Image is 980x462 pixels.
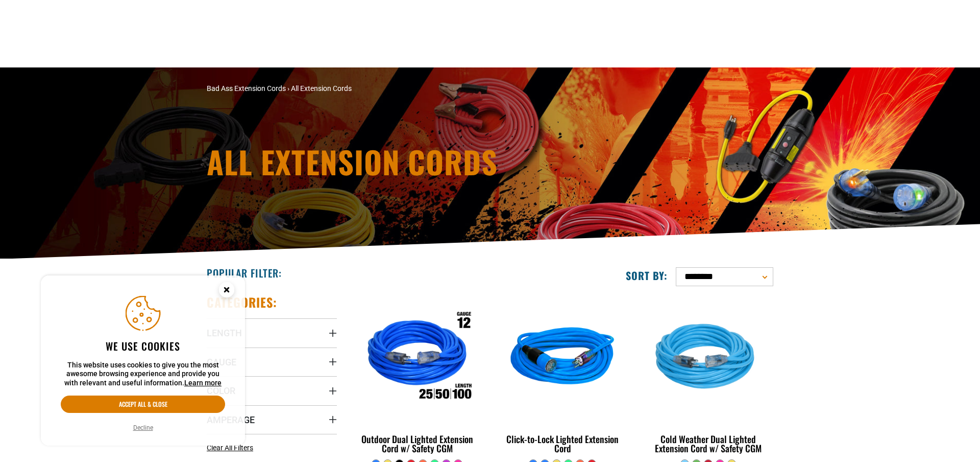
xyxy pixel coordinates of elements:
[644,299,772,417] img: Light Blue
[207,318,337,347] summary: Length
[643,434,773,453] div: Cold Weather Dual Lighted Extension Cord w/ Safety CGM
[41,275,245,446] aside: Cookie Consent
[352,434,482,453] div: Outdoor Dual Lighted Extension Cord w/ Safety CGM
[207,444,253,452] span: Clear All Filters
[207,146,579,177] h1: All Extension Cords
[287,84,289,93] span: ›
[352,294,482,459] a: Outdoor Dual Lighted Extension Cord w/ Safety CGM Outdoor Dual Lighted Extension Cord w/ Safety CGM
[61,396,225,413] button: Accept all & close
[207,405,337,434] summary: Amperage
[207,84,286,93] a: Bad Ass Extension Cords
[498,434,628,453] div: Click-to-Lock Lighted Extension Cord
[61,361,225,388] p: This website uses cookies to give you the most awesome browsing experience and provide you with r...
[626,269,668,282] label: Sort by:
[207,83,579,94] nav: breadcrumbs
[498,294,628,459] a: blue Click-to-Lock Lighted Extension Cord
[291,84,352,93] span: All Extension Cords
[184,379,222,387] a: Learn more
[207,376,337,405] summary: Color
[207,266,282,280] h2: Popular Filter:
[207,443,257,453] a: Clear All Filters
[130,423,156,433] button: Decline
[207,348,337,376] summary: Gauge
[61,339,225,353] h2: We use cookies
[643,294,773,459] a: Light Blue Cold Weather Dual Lighted Extension Cord w/ Safety CGM
[353,299,482,417] img: Outdoor Dual Lighted Extension Cord w/ Safety CGM
[498,299,627,417] img: blue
